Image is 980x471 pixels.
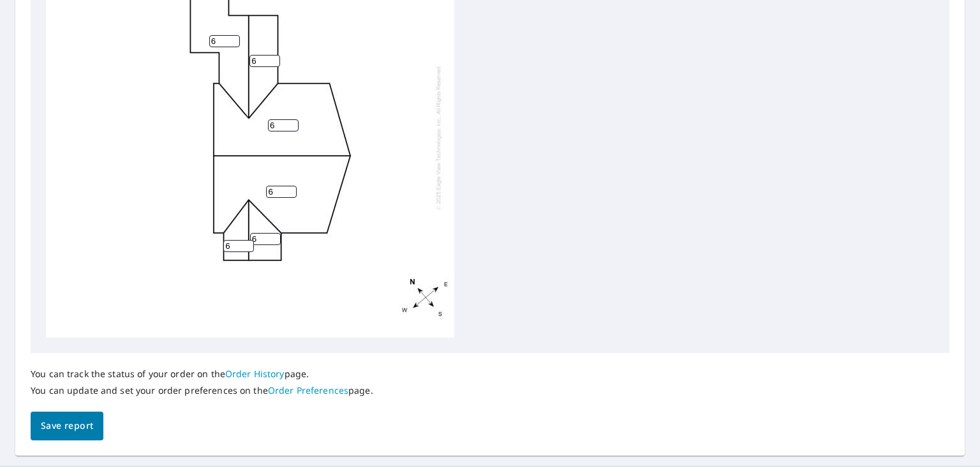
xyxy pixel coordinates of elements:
[31,368,373,380] p: You can track the status of your order on the page.
[41,418,93,434] span: Save report
[225,368,285,380] a: Order History
[31,412,103,440] button: Save report
[268,384,348,396] a: Order Preferences
[31,385,373,396] p: You can update and set your order preferences on the page.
